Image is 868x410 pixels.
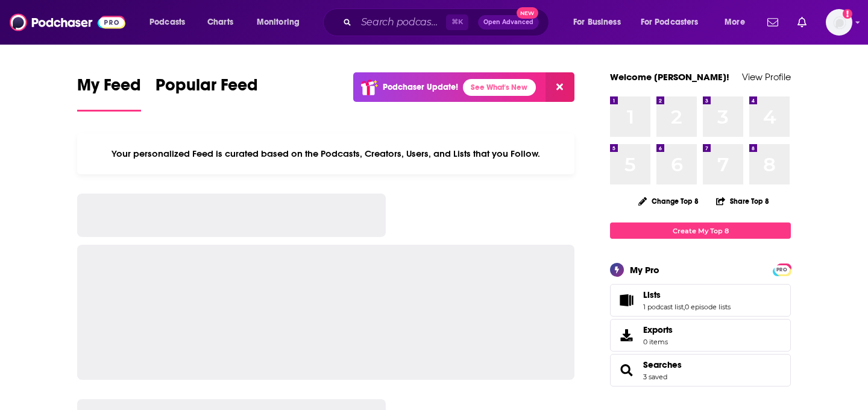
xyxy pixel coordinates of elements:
span: Lists [610,284,791,317]
a: Exports [610,319,791,352]
button: Change Top 8 [631,194,706,209]
span: Charts [207,14,233,31]
button: Show profile menu [826,9,852,36]
p: Podchaser Update! [383,82,458,92]
span: 0 items [643,338,673,346]
input: Search podcasts, credits, & more... [356,13,446,32]
a: 0 episode lists [685,303,731,311]
span: , [684,303,685,311]
button: open menu [141,13,201,32]
span: Lists [643,289,661,300]
span: ⌘ K [446,14,468,30]
span: For Podcasters [641,14,699,31]
span: Logged in as hannahlevine [826,9,852,36]
a: Create My Top 8 [610,222,791,239]
svg: Add a profile image [843,9,852,19]
a: Charts [200,13,241,32]
span: Searches [610,354,791,386]
span: For Business [573,14,621,31]
span: PRO [775,265,789,274]
button: open menu [565,13,636,32]
button: Share Top 8 [715,189,770,213]
a: See What's New [463,79,536,96]
div: Search podcasts, credits, & more... [335,8,561,36]
span: Exports [643,324,673,335]
button: Open AdvancedNew [478,15,539,30]
a: View Profile [742,71,791,83]
div: Your personalized Feed is curated based on the Podcasts, Creators, Users, and Lists that you Follow. [77,133,574,174]
a: Searches [614,362,638,379]
a: Searches [643,359,682,370]
button: open menu [248,13,315,32]
span: Exports [614,327,638,344]
a: Lists [643,289,731,300]
a: Show notifications dropdown [793,12,811,33]
a: 3 saved [643,373,667,381]
a: Popular Feed [156,75,258,112]
span: Open Advanced [483,19,533,25]
button: open menu [633,13,716,32]
a: Show notifications dropdown [763,12,783,33]
div: My Pro [630,264,659,276]
a: Lists [614,292,638,309]
a: My Feed [77,75,141,112]
span: New [517,7,538,19]
span: Popular Feed [156,75,258,102]
img: User Profile [826,9,852,36]
a: PRO [775,265,789,274]
span: More [725,14,745,31]
span: My Feed [77,75,141,102]
a: Welcome [PERSON_NAME]! [610,71,729,83]
img: Podchaser - Follow, Share and Rate Podcasts [10,11,125,34]
a: 1 podcast list [643,303,684,311]
button: open menu [716,13,760,32]
span: Monitoring [257,14,300,31]
span: Podcasts [149,14,185,31]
